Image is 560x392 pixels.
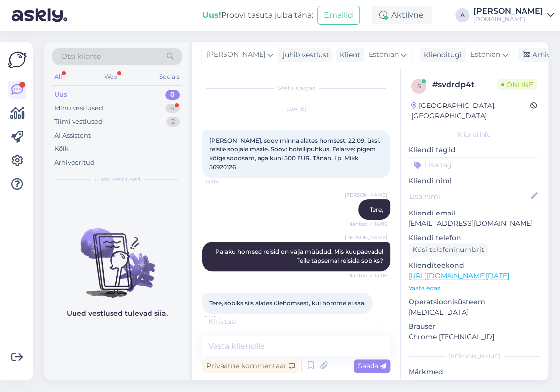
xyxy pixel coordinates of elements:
[409,284,540,293] p: Vaata edasi ...
[157,71,182,83] div: Socials
[207,49,265,60] span: [PERSON_NAME]
[372,6,432,24] div: Aktiivne
[202,359,299,373] div: Privaatne kommentaar
[409,297,540,307] p: Operatsioonisüsteem
[473,15,543,23] div: [DOMAIN_NAME]
[336,50,360,60] div: Klient
[202,10,221,20] b: Uus!
[54,117,103,127] div: Tiimi vestlused
[409,218,540,229] p: [EMAIL_ADDRESS][DOMAIN_NAME]
[52,71,64,83] div: All
[202,84,390,93] div: Vestlus algas
[409,130,540,139] div: Kliendi info
[409,233,540,243] p: Kliendi telefon
[44,211,189,299] img: No chats
[61,51,101,62] span: Otsi kliente
[165,90,180,100] div: 0
[348,220,387,228] span: Nähtud ✓ 14:06
[67,308,168,319] p: Uued vestlused tulevad siia.
[369,49,399,60] span: Estonian
[348,272,387,279] span: Nähtud ✓ 14:06
[54,144,69,154] div: Kõik
[409,271,509,280] a: [URL][DOMAIN_NAME][DATE]
[205,314,242,321] span: 14:12
[411,101,530,121] div: [GEOGRAPHIC_DATA], [GEOGRAPHIC_DATA]
[409,352,540,361] div: [PERSON_NAME]
[54,104,103,113] div: Minu vestlused
[409,321,540,332] p: Brauser
[54,131,91,141] div: AI Assistent
[54,90,67,100] div: Uus
[94,175,140,184] span: Uued vestlused
[358,361,386,370] span: Saada
[455,8,469,22] div: A
[166,117,180,127] div: 2
[417,82,421,90] span: s
[345,234,387,241] span: [PERSON_NAME]
[473,7,543,15] div: [PERSON_NAME]
[8,50,27,69] img: Askly Logo
[202,317,390,327] div: Kirjutab
[345,191,387,199] span: [PERSON_NAME]
[409,367,540,377] p: Märkmed
[209,137,382,171] span: [PERSON_NAME], soov minna alates homsest, 22.09, üksi, reisile soojale maale. Soov: hotellipuhkus...
[473,7,554,23] a: [PERSON_NAME][DOMAIN_NAME]
[432,79,497,91] div: # svdrdp4t
[202,105,390,113] div: [DATE]
[165,104,180,113] div: 4
[409,176,540,186] p: Kliendi nimi
[470,49,500,60] span: Estonian
[215,248,385,264] span: Paraku homsed reisid on välja müüdud. Mis kuupäevadel Teile täpsemal reisida sobiks?
[409,145,540,155] p: Kliendi tag'id
[497,79,537,90] span: Online
[102,71,119,83] div: Web
[409,157,540,172] input: Lisa tag
[209,299,366,307] span: Tere, sobiks siis alates ülehomsest, kui homme ei saa.
[236,317,237,326] span: .
[205,178,242,185] span: 14:05
[409,332,540,342] p: Chrome [TECHNICAL_ID]
[409,307,540,318] p: [MEDICAL_DATA]
[202,9,313,21] div: Proovi tasuta juba täna:
[409,208,540,218] p: Kliendi email
[420,50,462,60] div: Klienditugi
[54,158,95,168] div: Arhiveeritud
[317,6,360,25] button: Emailid
[409,243,488,256] div: Küsi telefoninumbrit
[279,50,329,60] div: juhib vestlust
[409,191,529,202] input: Lisa nimi
[370,206,383,213] span: Tere,
[409,260,540,271] p: Klienditeekond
